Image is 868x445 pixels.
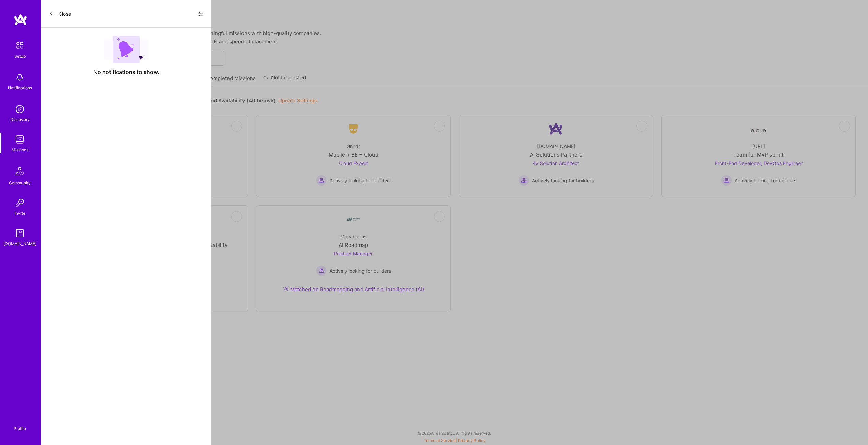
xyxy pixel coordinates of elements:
[10,116,30,123] div: Discovery
[14,425,26,431] div: Profile
[49,8,71,19] button: Close
[13,102,27,116] img: discovery
[13,226,27,240] img: guide book
[15,210,25,217] div: Invite
[11,418,28,431] a: Profile
[8,84,32,91] div: Notifications
[9,179,31,187] div: Community
[13,71,27,84] img: bell
[12,146,28,153] div: Missions
[104,36,149,63] img: empty
[12,163,28,179] img: Community
[13,133,27,146] img: teamwork
[13,196,27,210] img: Invite
[93,69,159,76] span: No notifications to show.
[14,53,26,60] div: Setup
[14,14,27,26] img: logo
[13,38,27,53] img: setup
[3,240,36,247] div: [DOMAIN_NAME]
